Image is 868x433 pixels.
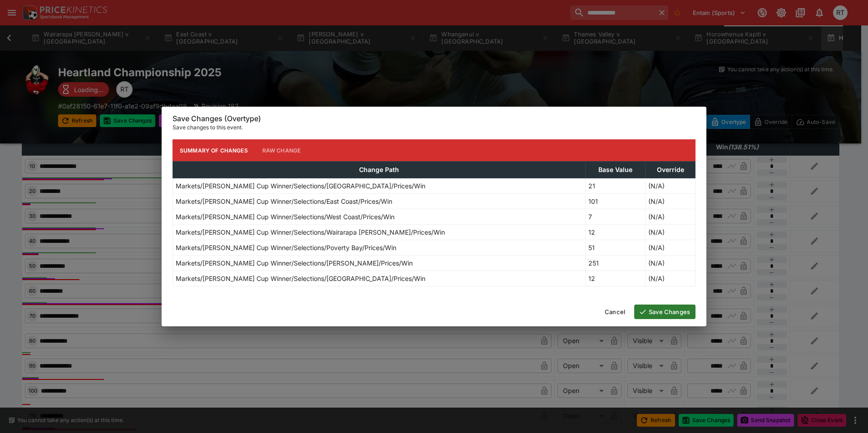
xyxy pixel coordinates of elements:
[586,162,646,178] th: Base Value
[586,240,646,256] td: 51
[173,139,255,161] button: Summary of Changes
[646,271,695,286] td: (N/A)
[599,305,631,319] button: Cancel
[176,181,425,191] p: Markets/[PERSON_NAME] Cup Winner/Selections/[GEOGRAPHIC_DATA]/Prices/Win
[176,274,425,283] p: Markets/[PERSON_NAME] Cup Winner/Selections/[GEOGRAPHIC_DATA]/Prices/Win
[176,258,413,268] p: Markets/[PERSON_NAME] Cup Winner/Selections/[PERSON_NAME]/Prices/Win
[646,178,695,194] td: (N/A)
[176,197,392,206] p: Markets/[PERSON_NAME] Cup Winner/Selections/East Coast/Prices/Win
[646,194,695,209] td: (N/A)
[586,209,646,225] td: 7
[586,194,646,209] td: 101
[255,139,308,161] button: Raw Change
[173,114,695,123] h6: Save Changes (Overtype)
[634,305,695,319] button: Save Changes
[646,225,695,240] td: (N/A)
[173,162,586,178] th: Change Path
[586,178,646,194] td: 21
[176,243,396,252] p: Markets/[PERSON_NAME] Cup Winner/Selections/Poverty Bay/Prices/Win
[646,240,695,256] td: (N/A)
[173,123,695,132] p: Save changes to this event.
[176,212,395,221] p: Markets/[PERSON_NAME] Cup Winner/Selections/West Coast/Prices/Win
[586,256,646,271] td: 251
[176,227,445,237] p: Markets/[PERSON_NAME] Cup Winner/Selections/Wairarapa [PERSON_NAME]/Prices/Win
[586,225,646,240] td: 12
[646,256,695,271] td: (N/A)
[586,271,646,286] td: 12
[646,162,695,178] th: Override
[646,209,695,225] td: (N/A)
